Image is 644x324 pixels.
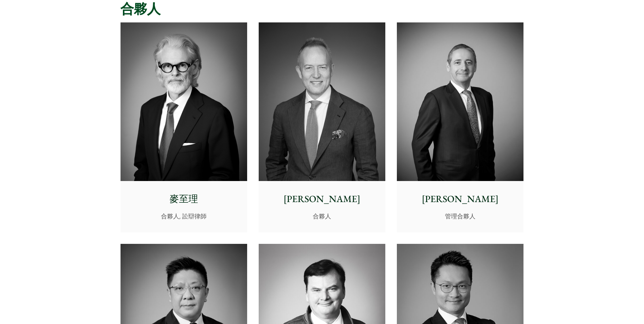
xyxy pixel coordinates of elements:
[402,212,518,221] p: 管理合夥人
[259,22,385,232] a: [PERSON_NAME] 合夥人
[121,1,524,17] h2: 合夥人
[121,22,247,232] a: 麥至理 合夥人, 訟辯律師
[264,192,380,206] p: [PERSON_NAME]
[126,212,242,221] p: 合夥人, 訟辯律師
[402,192,518,206] p: [PERSON_NAME]
[397,22,523,232] a: [PERSON_NAME] 管理合夥人
[264,212,380,221] p: 合夥人
[126,192,242,206] p: 麥至理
